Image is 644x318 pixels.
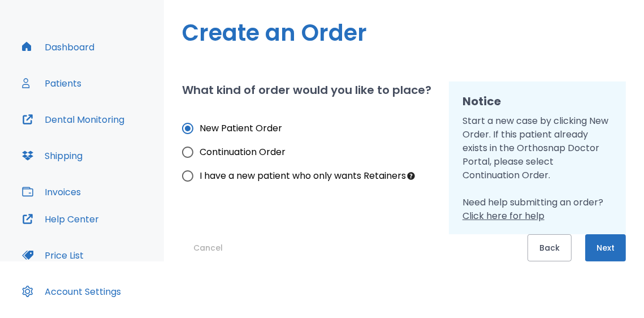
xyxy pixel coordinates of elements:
[182,234,234,261] button: Cancel
[15,242,90,269] button: Price List
[200,169,406,183] span: I have a new patient who only wants Retainers
[15,142,89,169] button: Shipping
[15,278,128,305] button: Account Settings
[15,33,101,61] button: Dashboard
[200,145,286,159] span: Continuation Order
[463,93,612,110] h2: Notice
[200,122,282,135] span: New Patient Order
[182,16,626,50] h1: Create an Order
[585,234,626,261] button: Next
[463,209,544,222] span: Click here for help
[15,178,88,205] button: Invoices
[15,106,131,133] button: Dental Monitoring
[182,81,431,98] h2: What kind of order would you like to place?
[463,114,612,223] p: Start a new case by clicking New Order. If this patient already exists in the Orthosnap Doctor Po...
[15,205,106,233] button: Help Center
[406,171,416,181] div: Tooltip anchor
[15,70,88,97] button: Patients
[528,234,572,261] button: Back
